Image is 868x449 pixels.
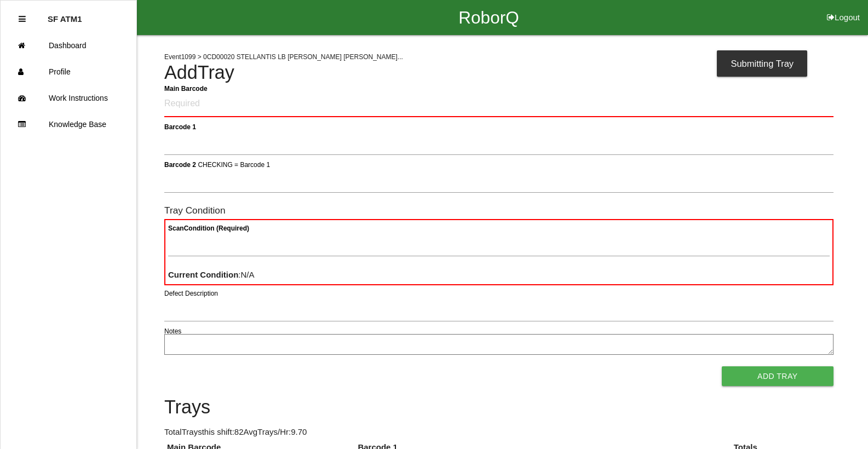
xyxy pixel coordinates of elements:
label: Defect Description [164,289,218,298]
h4: Trays [164,397,833,418]
b: Current Condition [168,270,238,279]
label: Notes [164,326,181,336]
p: Total Trays this shift: 82 Avg Trays /Hr: 9.70 [164,426,833,439]
span: : N/A [168,270,255,279]
input: Required [164,91,833,117]
span: CHECKING = Barcode 1 [198,160,270,168]
div: Close [19,6,26,32]
a: Knowledge Base [1,111,136,137]
b: Barcode 2 [164,160,196,168]
span: Event 1099 > 0CD00020 STELLANTIS LB [PERSON_NAME] [PERSON_NAME]... [164,53,403,61]
b: Scan Condition (Required) [168,225,249,232]
h6: Tray Condition [164,205,833,216]
button: Add Tray [722,366,833,386]
h4: Add Tray [164,62,833,83]
b: Main Barcode [164,84,208,92]
b: Barcode 1 [164,123,196,130]
p: SF ATM1 [48,6,82,24]
a: Work Instructions [1,85,136,111]
a: Dashboard [1,32,136,59]
div: Submitting Tray [717,50,807,77]
a: Profile [1,59,136,85]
